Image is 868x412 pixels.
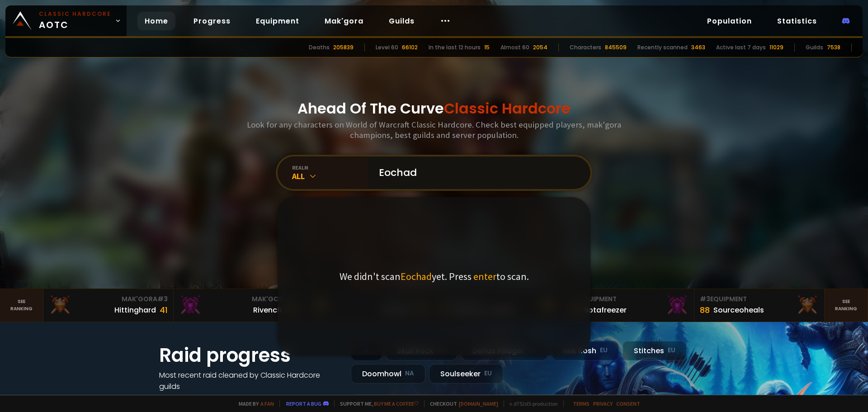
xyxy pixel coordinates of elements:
small: EU [668,346,675,355]
small: EU [600,346,608,355]
a: a fan [260,400,274,407]
p: We didn't scan yet. Press to scan. [340,270,529,283]
div: 205839 [333,43,354,52]
small: NA [405,369,414,378]
div: 66102 [402,43,418,52]
div: 7538 [827,43,840,52]
a: Equipment [249,12,307,30]
div: Equipment [570,294,689,304]
div: Hittinghard [114,304,156,316]
div: Sourceoheals [713,304,764,316]
a: Buy me a coffee [374,400,419,407]
a: See all progress [159,393,218,403]
span: Classic Hardcore [444,98,571,118]
div: Rivench [253,304,282,316]
div: Equipment [700,294,819,304]
div: 41 [160,304,168,316]
a: Guilds [382,12,422,30]
div: In the last 12 hours [429,43,481,52]
div: Guilds [806,43,823,52]
span: Eochad [401,270,432,283]
input: Search a character... [373,156,580,189]
a: Mak'Gora#2Rivench100 [174,289,304,322]
div: Almost 60 [500,43,529,52]
div: Nek'Rosh [552,341,619,360]
div: 2054 [533,43,547,52]
div: 3463 [691,43,705,52]
span: Made by [233,400,274,407]
div: Doomhowl [351,364,425,384]
span: # 3 [157,294,168,303]
div: Mak'Gora [179,294,298,304]
span: enter [473,270,496,283]
small: EU [484,369,492,378]
a: Report a bug [286,400,321,407]
div: Deaths [309,43,330,52]
a: #3Equipment88Sourceoheals [694,289,825,322]
div: 845509 [605,43,627,52]
div: Notafreezer [583,304,627,316]
a: Mak'gora [317,12,371,30]
div: All [292,171,368,181]
a: #2Equipment88Notafreezer [564,289,694,322]
a: [DOMAIN_NAME] [459,400,498,407]
a: Population [700,12,759,30]
span: AOTC [39,10,111,32]
div: realm [292,164,368,171]
h1: Ahead Of The Curve [297,98,571,119]
div: Level 60 [376,43,398,52]
a: Home [137,12,175,30]
div: Soulseeker [429,364,503,384]
div: Stitches [623,341,687,360]
h1: Raid progress [159,341,340,369]
span: v. d752d5 - production [504,400,558,407]
div: Active last 7 days [716,43,766,52]
div: Recently scanned [637,43,688,52]
a: Progress [186,12,238,30]
a: Mak'Gora#3Hittinghard41 [43,289,174,322]
a: Privacy [593,400,613,407]
small: Classic Hardcore [39,10,111,18]
div: 88 [700,304,710,316]
div: Characters [570,43,601,52]
div: 11029 [769,43,783,52]
a: Classic HardcoreAOTC [5,5,127,36]
h4: Most recent raid cleaned by Classic Hardcore guilds [159,369,340,392]
span: # 3 [700,294,710,303]
div: 15 [484,43,490,52]
span: Checkout [424,400,498,407]
div: Mak'Gora [49,294,168,304]
a: Consent [616,400,640,407]
h3: Look for any characters on World of Warcraft Classic Hardcore. Check best equipped players, mak'g... [243,119,625,140]
a: Seeranking [825,289,868,322]
a: Terms [573,400,590,407]
span: Support me, [334,400,419,407]
a: Statistics [770,12,824,30]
